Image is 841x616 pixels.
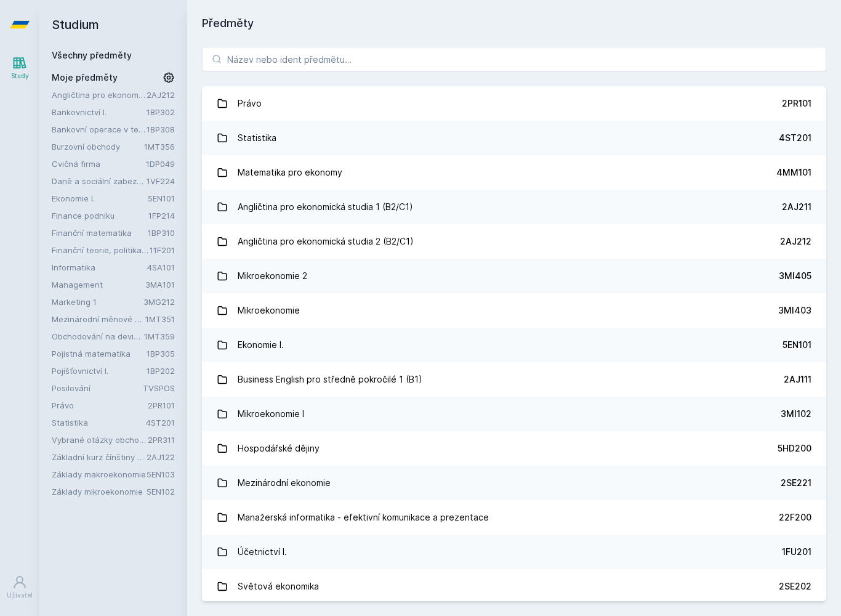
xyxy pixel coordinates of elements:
[52,399,148,411] a: Právo
[238,195,413,219] div: Angličtina pro ekonomická studia 1 (B2/C1)
[779,511,811,524] div: 22F200
[52,347,147,360] a: Pojistná matematika
[779,270,811,282] div: 3MI405
[147,452,175,462] a: 2AJ122
[146,418,175,428] a: 4ST201
[145,280,175,290] a: 3MA101
[11,71,29,81] div: Study
[202,362,826,397] a: Business English pro středně pokročilé 1 (B1) 2AJ111
[52,416,146,429] a: Statistika
[238,402,304,426] div: Mikroekonomie I
[52,296,143,308] a: Marketing 1
[238,471,331,495] div: Mezinárodní ekonomie
[202,466,826,500] a: Mezinárodní ekonomie 2SE221
[52,451,147,463] a: Základní kurz čínštiny B (A1)
[52,209,148,222] a: Finance podniku
[147,262,175,272] a: 4SA101
[147,107,175,117] a: 1BP302
[778,304,811,317] div: 3MI403
[238,367,422,392] div: Business English pro středně pokročilé 1 (B1)
[238,540,287,564] div: Účetnictví I.
[238,91,262,116] div: Právo
[52,468,147,480] a: Základy makroekonomie
[52,192,148,205] a: Ekonomie I.
[143,297,175,307] a: 3MG212
[238,229,414,254] div: Angličtina pro ekonomická studia 2 (B2/C1)
[202,121,826,155] a: Statistika 4ST201
[52,175,147,187] a: Daně a sociální zabezpečení
[782,97,811,110] div: 2PR101
[776,166,811,179] div: 4MM101
[147,176,175,186] a: 1VF224
[202,86,826,121] a: Právo 2PR101
[147,349,175,359] a: 1BP305
[782,201,811,213] div: 2AJ211
[52,244,150,256] a: Finanční teorie, politika a instituce
[202,328,826,362] a: Ekonomie I. 5EN101
[2,569,37,606] a: Uživatel
[144,331,175,341] a: 1MT359
[779,132,811,144] div: 4ST201
[143,383,175,393] a: TVSPOS
[779,580,811,593] div: 2SE202
[52,140,144,153] a: Burzovní obchody
[52,382,143,394] a: Posilování
[202,569,826,604] a: Světová ekonomika 2SE202
[52,330,144,342] a: Obchodování na devizovém trhu
[202,397,826,431] a: Mikroekonomie I 3MI102
[238,333,284,357] div: Ekonomie I.
[52,434,148,446] a: Vybrané otázky obchodního práva
[147,124,175,134] a: 1BP308
[52,227,148,239] a: Finanční matematika
[148,400,175,410] a: 2PR101
[238,264,307,288] div: Mikroekonomie 2
[52,123,147,136] a: Bankovní operace v teorii a praxi
[202,224,826,259] a: Angličtina pro ekonomická studia 2 (B2/C1) 2AJ212
[238,574,319,599] div: Světová ekonomika
[202,47,826,71] input: Název nebo ident předmětu…
[144,142,175,152] a: 1MT356
[52,50,132,60] a: Všechny předměty
[202,431,826,466] a: Hospodářské dějiny 5HD200
[148,435,175,445] a: 2PR311
[146,159,175,169] a: 1DP049
[780,235,811,248] div: 2AJ212
[52,106,147,118] a: Bankovnictví I.
[7,591,33,600] div: Uživatel
[782,546,811,558] div: 1FU201
[148,228,175,238] a: 1BP310
[147,366,175,376] a: 1BP202
[52,89,147,101] a: Angličtina pro ekonomická studia 2 (B2/C1)
[52,261,147,274] a: Informatika
[202,293,826,328] a: Mikroekonomie 3MI403
[2,49,37,87] a: Study
[778,442,811,455] div: 5HD200
[202,535,826,569] a: Účetnictví I. 1FU201
[52,313,145,325] a: Mezinárodní měnové a finanční instituce
[202,155,826,190] a: Matematika pro ekonomy 4MM101
[202,190,826,224] a: Angličtina pro ekonomická studia 1 (B2/C1) 2AJ211
[238,436,320,461] div: Hospodářské dějiny
[52,365,147,377] a: Pojišťovnictví I.
[52,278,145,291] a: Management
[783,339,811,351] div: 5EN101
[52,485,147,498] a: Základy mikroekonomie
[238,505,489,530] div: Manažerská informatika - efektivní komunikace a prezentace
[781,477,811,489] div: 2SE221
[202,15,826,32] h1: Předměty
[147,90,175,100] a: 2AJ212
[148,211,175,221] a: 1FP214
[52,158,146,170] a: Cvičná firma
[238,298,300,323] div: Mikroekonomie
[147,469,175,479] a: 5EN103
[784,373,811,386] div: 2AJ111
[238,126,276,150] div: Statistika
[202,259,826,293] a: Mikroekonomie 2 3MI405
[150,245,175,255] a: 11F201
[52,71,118,84] span: Moje předměty
[148,193,175,203] a: 5EN101
[202,500,826,535] a: Manažerská informatika - efektivní komunikace a prezentace 22F200
[781,408,811,420] div: 3MI102
[147,487,175,496] a: 5EN102
[238,160,342,185] div: Matematika pro ekonomy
